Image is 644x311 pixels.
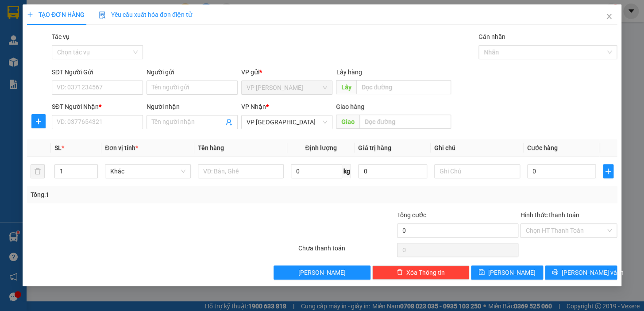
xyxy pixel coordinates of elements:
[397,211,426,219] span: Tổng cước
[562,268,624,277] span: [PERSON_NAME] và In
[605,13,613,20] span: close
[552,269,558,276] span: printer
[434,164,520,178] input: Ghi Chú
[27,11,85,18] span: TẠO ĐƠN HÀNG
[274,265,370,280] button: [PERSON_NAME]
[397,269,403,276] span: delete
[406,268,445,277] span: Xóa Thông tin
[247,115,327,129] span: VP HÀ NỘI
[31,114,46,128] button: plus
[520,211,579,219] label: Hình thức thanh toán
[336,115,359,129] span: Giao
[147,102,238,111] div: Người nhận
[31,164,45,178] button: delete
[431,139,524,157] th: Ghi chú
[52,102,143,111] div: SĐT Người Nhận
[336,80,356,94] span: Lấy
[358,144,391,151] span: Giá trị hàng
[32,118,45,125] span: plus
[358,164,427,178] input: 0
[597,4,621,29] button: Close
[198,164,284,178] input: VD: Bàn, Ghế
[298,268,346,277] span: [PERSON_NAME]
[356,80,451,94] input: Dọc đường
[336,69,362,76] span: Lấy hàng
[488,268,536,277] span: [PERSON_NAME]
[31,190,249,200] div: Tổng: 1
[241,103,266,110] span: VP Nhận
[527,144,558,151] span: Cước hàng
[603,164,613,178] button: plus
[241,67,332,77] div: VP gửi
[478,33,505,40] label: Gán nhãn
[342,164,351,178] span: kg
[359,115,451,129] input: Dọc đường
[305,144,336,151] span: Định lượng
[110,165,185,178] span: Khác
[198,144,224,151] span: Tên hàng
[603,168,613,175] span: plus
[545,265,617,280] button: printer[PERSON_NAME] và In
[225,119,232,126] span: user-add
[247,81,327,94] span: VP MỘC CHÂU
[297,243,396,259] div: Chưa thanh toán
[105,144,138,151] span: Đơn vị tính
[336,103,364,110] span: Giao hàng
[54,144,62,151] span: SL
[471,265,543,280] button: save[PERSON_NAME]
[147,67,238,77] div: Người gửi
[99,11,192,18] span: Yêu cầu xuất hóa đơn điện tử
[52,33,69,40] label: Tác vụ
[478,269,485,276] span: save
[99,12,106,19] img: icon
[52,67,143,77] div: SĐT Người Gửi
[372,265,469,280] button: deleteXóa Thông tin
[27,12,33,18] span: plus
